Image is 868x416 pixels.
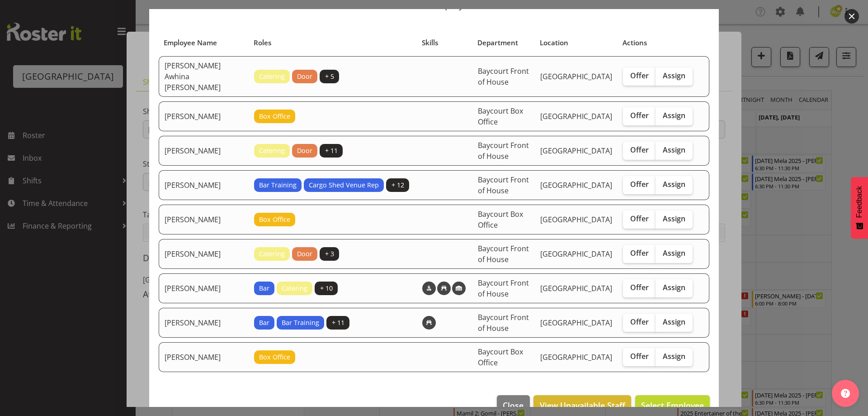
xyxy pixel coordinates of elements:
[259,72,285,81] span: Catering
[325,72,334,81] span: + 5
[159,170,249,200] td: [PERSON_NAME]
[540,283,612,293] span: [GEOGRAPHIC_DATA]
[259,283,269,293] span: Bar
[540,215,612,225] span: [GEOGRAPHIC_DATA]
[159,136,249,166] td: [PERSON_NAME]
[540,146,612,156] span: [GEOGRAPHIC_DATA]
[332,318,344,328] span: + 11
[478,244,529,264] span: Baycourt Front of House
[478,175,529,196] span: Baycourt Front of House
[259,318,269,328] span: Bar
[663,145,685,154] span: Assign
[392,180,404,190] span: + 12
[159,205,249,234] td: [PERSON_NAME]
[503,399,524,411] span: Close
[540,38,568,48] span: Location
[630,283,649,292] span: Offer
[540,72,612,81] span: [GEOGRAPHIC_DATA]
[533,395,631,415] button: View Unavailable Staff
[540,352,612,362] span: [GEOGRAPHIC_DATA]
[159,101,249,131] td: [PERSON_NAME]
[635,395,710,415] button: Select Employee
[663,283,685,292] span: Assign
[630,317,649,326] span: Offer
[297,72,312,81] span: Door
[320,283,333,293] span: + 10
[325,146,338,156] span: + 11
[641,400,704,411] span: Select Employee
[630,214,649,223] span: Offer
[540,180,612,190] span: [GEOGRAPHIC_DATA]
[159,342,249,372] td: [PERSON_NAME]
[630,352,649,361] span: Offer
[540,111,612,121] span: [GEOGRAPHIC_DATA]
[497,395,529,415] button: Close
[259,146,285,156] span: Catering
[478,140,529,161] span: Baycourt Front of House
[630,145,649,154] span: Offer
[663,180,685,189] span: Assign
[630,249,649,258] span: Offer
[164,38,217,48] span: Employee Name
[478,278,529,299] span: Baycourt Front of House
[159,56,249,97] td: [PERSON_NAME] Awhina [PERSON_NAME]
[159,239,249,269] td: [PERSON_NAME]
[254,38,271,48] span: Roles
[297,249,312,259] span: Door
[282,283,307,293] span: Catering
[325,249,334,259] span: + 3
[422,38,438,48] span: Skills
[851,177,868,239] button: Feedback - Show survey
[309,180,379,190] span: Cargo Shed Venue Rep
[540,249,612,259] span: [GEOGRAPHIC_DATA]
[630,71,649,80] span: Offer
[478,66,529,87] span: Baycourt Front of House
[159,273,249,303] td: [PERSON_NAME]
[297,146,312,156] span: Door
[478,347,523,368] span: Baycourt Box Office
[477,38,518,48] span: Department
[259,215,290,225] span: Box Office
[623,38,647,48] span: Actions
[841,389,850,398] img: help-xxl-2.png
[159,308,249,338] td: [PERSON_NAME]
[282,318,319,328] span: Bar Training
[663,352,685,361] span: Assign
[663,71,685,80] span: Assign
[663,317,685,326] span: Assign
[663,214,685,223] span: Assign
[630,180,649,189] span: Offer
[259,111,290,121] span: Box Office
[630,111,649,120] span: Offer
[663,111,685,120] span: Assign
[540,399,625,411] span: View Unavailable Staff
[478,209,523,230] span: Baycourt Box Office
[663,249,685,258] span: Assign
[478,106,523,127] span: Baycourt Box Office
[540,318,612,328] span: [GEOGRAPHIC_DATA]
[478,312,529,333] span: Baycourt Front of House
[259,352,290,362] span: Box Office
[259,249,285,259] span: Catering
[259,180,297,190] span: Bar Training
[855,186,863,218] span: Feedback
